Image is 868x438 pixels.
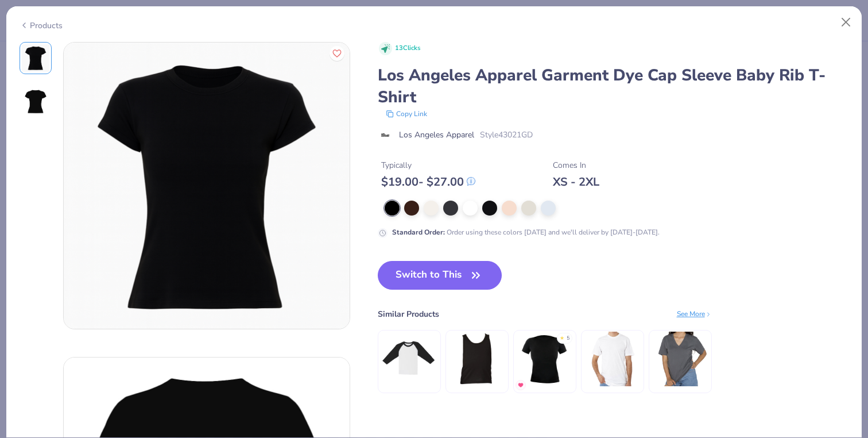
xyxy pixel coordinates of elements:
div: Los Angeles Apparel Garment Dye Cap Sleeve Baby Rib T-Shirt [378,64,849,108]
div: Order using these colors [DATE] and we'll deliver by [DATE]-[DATE]. [392,227,660,237]
strong: Standard Order : [392,228,445,237]
div: XS - 2XL [553,175,599,189]
button: copy to clipboard [382,108,431,120]
div: ★ [560,335,564,339]
span: Los Angeles Apparel [399,129,474,141]
div: Products [20,20,63,32]
div: Similar Products [378,308,439,320]
span: 13 Clicks [395,44,420,53]
div: $ 19.00 - $ 27.00 [381,175,475,189]
img: Back [22,88,49,116]
div: Typically [381,159,475,171]
span: Style 43021GD [480,129,533,141]
div: See More [677,309,712,319]
img: Front [64,43,350,329]
div: 5 [567,335,569,343]
img: Los Angeles Apparel S/S Fine Jersey V-Neck 4.3 Oz [653,332,707,386]
img: Los Angeles Apparel S/S Fine Jersey Crew Tall Tee [585,332,640,386]
button: Switch to This [378,261,502,290]
img: Los Angeles Apparel Vintage Baby Rib Tee [517,332,572,386]
div: Comes In [553,159,599,171]
img: Los Angeles Apparel Youth 3/4 Slv Ply Ctn Raglan [382,332,436,386]
img: MostFav.gif [517,382,524,389]
button: Like [330,46,344,61]
img: brand logo [378,130,393,140]
img: Front [22,44,49,72]
button: Close [835,11,857,33]
img: Los Angeles Apparel Toddler Fine Jersey Tank [449,332,504,386]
